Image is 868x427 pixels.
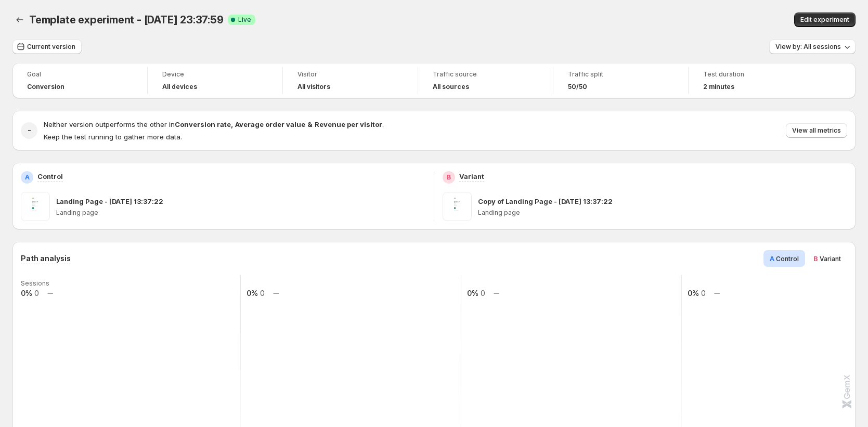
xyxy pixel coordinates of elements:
span: Control [776,255,799,263]
p: Landing page [478,209,847,217]
span: Conversion [27,83,64,91]
span: Device [162,70,268,79]
a: DeviceAll devices [162,69,268,92]
h4: All devices [162,83,197,91]
text: 0 [260,289,265,297]
span: B [813,254,818,263]
span: 50/50 [568,83,587,91]
span: 2 minutes [703,83,734,91]
span: Test duration [703,70,809,79]
span: Template experiment - [DATE] 23:37:59 [29,14,224,26]
text: 0 [481,289,485,297]
button: View all metrics [786,123,847,138]
span: Neither version outperforms the other in . [44,120,384,128]
p: Landing page [56,209,425,217]
text: Sessions [21,279,49,287]
span: Live [238,16,251,24]
p: Variant [459,171,484,182]
strong: & [307,120,313,128]
text: 0% [247,289,258,297]
text: 0% [688,289,699,297]
p: Landing Page - [DATE] 13:37:22 [56,196,163,206]
a: Traffic split50/50 [568,69,673,92]
img: Copy of Landing Page - Sep 11, 13:37:22 [443,192,472,221]
strong: Revenue per visitor [315,120,382,128]
span: Current version [27,43,75,51]
text: 0 [34,289,39,297]
span: View all metrics [792,126,841,135]
strong: Average order value [235,120,305,128]
span: A [770,254,774,263]
span: Visitor [297,70,403,79]
button: View by: All sessions [769,40,856,54]
a: Traffic sourceAll sources [433,69,538,92]
h3: Path analysis [21,253,71,264]
a: VisitorAll visitors [297,69,403,92]
text: 0 [701,289,706,297]
strong: Conversion rate [175,120,231,128]
text: 0% [467,289,478,297]
span: Traffic source [433,70,538,79]
button: Edit experiment [794,12,856,27]
text: 0% [21,289,32,297]
h4: All sources [433,83,469,91]
a: GoalConversion [27,69,133,92]
h4: All visitors [297,83,330,91]
h2: A [25,173,30,182]
button: Back [12,12,27,27]
span: Goal [27,70,133,79]
p: Control [37,171,63,182]
span: Keep the test running to gather more data. [44,133,182,141]
span: Traffic split [568,70,673,79]
h2: - [28,125,31,136]
a: Test duration2 minutes [703,69,809,92]
span: Variant [820,255,841,263]
button: Current version [12,40,82,54]
strong: , [231,120,233,128]
p: Copy of Landing Page - [DATE] 13:37:22 [478,196,613,206]
h2: B [447,173,451,182]
span: View by: All sessions [775,43,841,51]
span: Edit experiment [800,16,849,24]
img: Landing Page - Sep 11, 13:37:22 [21,192,50,221]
